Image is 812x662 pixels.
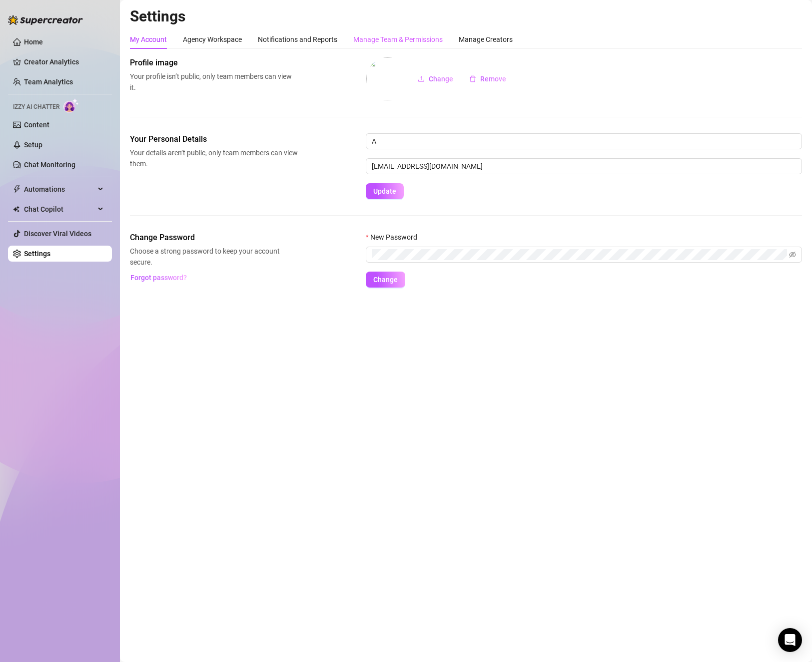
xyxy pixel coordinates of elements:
[480,75,506,83] span: Remove
[130,57,298,69] span: Profile image
[258,34,337,45] div: Notifications and Reports
[366,133,802,149] input: Enter name
[63,98,79,113] img: AI Chatter
[366,57,409,100] img: profilePics%2FziTcveXAf0V3F9yvoqddEdByV0p2.jpeg
[24,201,95,217] span: Chat Copilot
[372,249,787,260] input: New Password
[778,628,802,652] div: Open Intercom Messenger
[373,276,398,284] span: Change
[130,246,298,268] span: Choose a strong password to keep your account secure.
[130,147,298,169] span: Your details aren’t public, only team members can view them.
[183,34,242,45] div: Agency Workspace
[13,206,19,213] img: Chat Copilot
[418,75,425,82] span: upload
[24,78,73,86] a: Team Analytics
[469,75,476,82] span: delete
[24,181,95,197] span: Automations
[366,232,424,243] label: New Password
[789,251,796,258] span: eye-invisible
[24,38,43,46] a: Home
[410,71,461,87] button: Change
[130,232,298,244] span: Change Password
[366,272,405,288] button: Change
[8,15,83,25] img: logo-BBDzfeDw.svg
[366,158,802,174] input: Enter new email
[459,34,513,45] div: Manage Creators
[24,161,75,169] a: Chat Monitoring
[24,250,50,258] a: Settings
[429,75,453,83] span: Change
[353,34,443,45] div: Manage Team & Permissions
[130,71,298,93] span: Your profile isn’t public, only team members can view it.
[373,187,396,195] span: Update
[24,141,42,149] a: Setup
[130,7,802,26] h2: Settings
[461,71,514,87] button: Remove
[130,133,298,145] span: Your Personal Details
[130,34,167,45] div: My Account
[13,102,59,112] span: Izzy AI Chatter
[366,183,404,199] button: Update
[24,54,104,70] a: Creator Analytics
[24,230,91,238] a: Discover Viral Videos
[130,274,187,282] span: Forgot password?
[130,270,187,286] button: Forgot password?
[13,185,21,193] span: thunderbolt
[24,121,49,129] a: Content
